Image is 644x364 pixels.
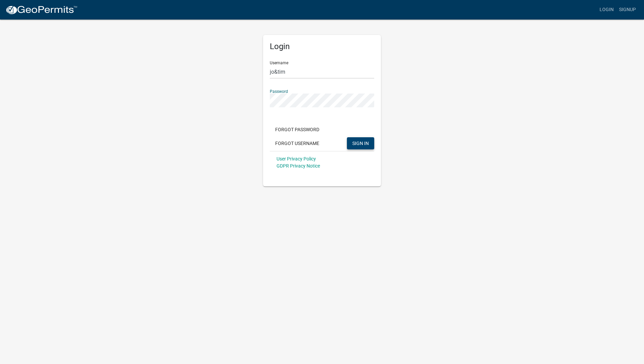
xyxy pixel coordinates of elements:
[597,3,616,16] a: Login
[277,163,320,169] a: GDPR Privacy Notice
[352,140,369,146] span: SIGN IN
[270,123,325,136] button: Forgot Password
[616,3,639,16] a: Signup
[270,137,325,149] button: Forgot Username
[270,42,374,51] h5: Login
[277,156,316,161] a: User Privacy Policy
[347,137,374,149] button: SIGN IN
